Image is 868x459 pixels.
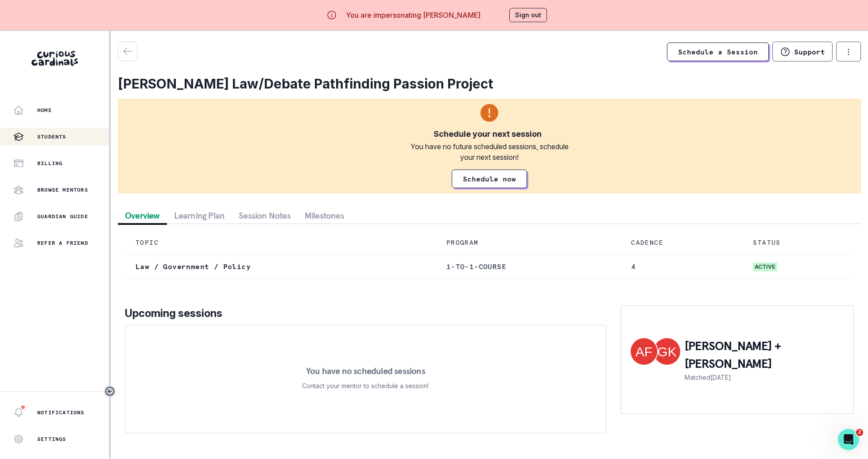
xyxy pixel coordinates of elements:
p: You are impersonating [PERSON_NAME] [346,10,480,20]
p: [PERSON_NAME] + [PERSON_NAME] [685,337,845,373]
button: Support [772,42,833,62]
p: Matched [DATE] [685,373,845,382]
p: Support [794,47,825,56]
h2: [PERSON_NAME] Law/Debate Pathfinding Passion Project [118,76,861,92]
button: options [836,42,861,62]
iframe: Intercom live chat [838,429,859,450]
p: Home [37,107,52,114]
a: Schedule now [452,170,527,188]
p: Students [37,133,66,140]
p: Browse Mentors [37,186,88,193]
img: Andre Ferreira [631,338,657,365]
button: Milestones [298,208,351,224]
p: Settings [37,436,66,443]
p: Notifications [37,409,85,416]
td: 4 [620,255,742,279]
img: George Keegan [654,338,680,365]
td: STATUS [742,231,854,255]
p: Upcoming sessions [125,305,606,321]
td: TOPIC [125,231,436,255]
p: You have no scheduled sessions [306,366,425,375]
div: Schedule your next session [434,129,542,139]
p: Refer a friend [37,239,88,247]
button: Overview [118,208,167,224]
p: Billing [37,160,62,167]
button: Toggle sidebar [104,386,116,397]
button: Session Notes [232,208,298,224]
td: PROGRAM [436,231,620,255]
td: 1-to-1-course [436,255,620,279]
td: CADENCE [620,231,742,255]
span: active [753,262,777,271]
button: Sign out [509,8,547,22]
p: Contact your mentor to schedule a session! [302,381,429,391]
td: Law / Government / Policy [125,255,436,279]
div: You have no future scheduled sessions, schedule your next session! [404,141,574,162]
button: Learning Plan [167,208,232,224]
span: 2 [856,429,863,436]
p: Guardian Guide [37,213,88,220]
a: Schedule a Session [667,42,769,61]
img: Curious Cardinals Logo [31,51,78,66]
